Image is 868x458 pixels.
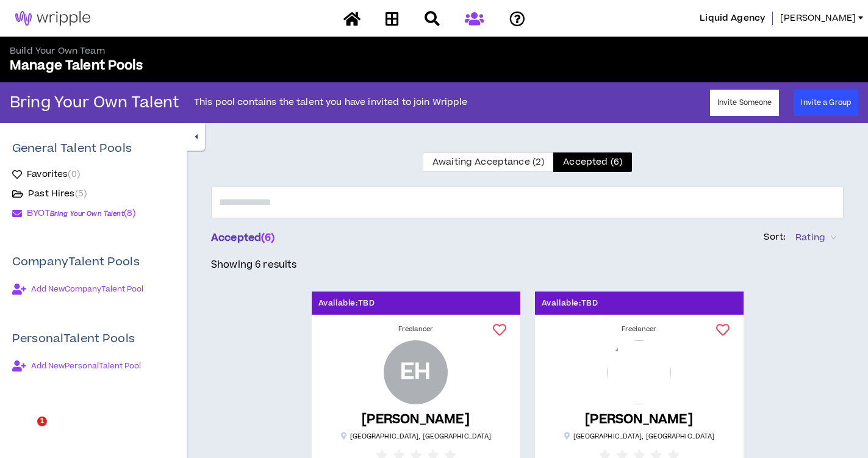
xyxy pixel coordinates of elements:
span: 1 [37,417,47,426]
p: Manage Talent Pools [10,57,434,74]
div: EH [400,362,431,383]
p: Build Your Own Team [10,45,434,57]
h5: [PERSON_NAME] [585,412,693,427]
span: ( 8 ) [124,207,135,220]
img: Yzh9lAGMKqaTUBKsOYhWwI0caFBBySsNYwa87Gai.png [607,340,671,404]
span: ( 5 ) [75,187,87,200]
p: Accepted [211,231,275,245]
button: Add NewPersonalTalent Pool [12,357,141,374]
div: Emilee H. [384,340,448,404]
p: Personal Talent Pools [12,331,174,348]
span: BYOT [27,207,124,220]
span: Accepted (6) [563,156,622,168]
span: Liquid Agency [700,12,765,25]
span: Add New Company Talent Pool [31,284,143,294]
span: Favorites [27,168,80,181]
p: General Talent Pools [12,140,132,157]
p: Available: TBD [318,298,375,309]
span: ( 0 ) [68,168,79,181]
span: Awaiting Acceptance (2) [432,156,544,168]
button: Invite Someone [710,90,780,116]
span: Rating [795,229,836,247]
button: Add NewCompanyTalent Pool [12,281,143,298]
p: Bring Your Own Talent [10,93,179,113]
p: Showing 6 results [211,257,296,272]
span: [PERSON_NAME] [780,12,856,25]
span: ( 6 ) [261,231,274,245]
p: Company Talent Pools [12,254,174,271]
a: BYOTBring Your Own Talent(8) [12,206,135,221]
button: Invite a Group [794,90,858,116]
a: Past Hires(5) [12,187,87,201]
p: [GEOGRAPHIC_DATA] , [GEOGRAPHIC_DATA] [340,432,492,441]
span: Bring Your Own Talent [50,209,124,218]
span: Past Hires [28,188,87,200]
span: Add New Personal Talent Pool [31,361,141,371]
iframe: Intercom live chat [12,417,41,446]
p: [GEOGRAPHIC_DATA] , [GEOGRAPHIC_DATA] [564,432,715,441]
a: Favorites(0) [12,167,80,182]
div: Freelancer [321,324,511,334]
h5: [PERSON_NAME] [362,412,470,427]
p: This pool contains the talent you have invited to join Wripple [194,96,468,109]
p: Available: TBD [542,298,598,309]
div: Freelancer [545,324,734,334]
p: Sort: [764,231,786,244]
